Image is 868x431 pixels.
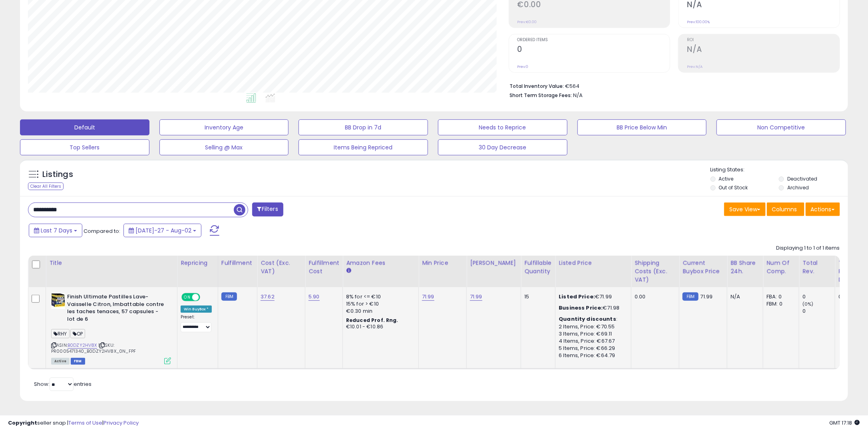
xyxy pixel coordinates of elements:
div: seller snap | | [8,419,139,427]
span: ON [182,294,192,301]
div: N/A [731,293,757,300]
div: Min Price [422,259,463,267]
span: Columns [772,205,797,213]
div: 5 Items, Price: €66.29 [559,345,625,352]
b: Listed Price: [559,293,595,300]
label: Deactivated [788,175,818,182]
div: Cost (Exc. VAT) [261,259,302,276]
div: 2 Items, Price: €70.55 [559,323,625,330]
div: 0.00 [838,293,851,300]
div: 6 Items, Price: €64.79 [559,352,625,359]
div: €0.30 min [346,308,412,315]
div: Amazon Fees [346,259,415,267]
span: Ordered Items [518,38,670,42]
div: €71.98 [559,304,625,312]
b: Short Term Storage Fees: [510,92,572,99]
small: Prev: €0.00 [518,20,537,24]
label: Active [719,175,734,182]
div: 15 [524,293,549,300]
button: Inventory Age [159,119,289,135]
span: Last 7 Days [41,226,72,234]
small: Amazon Fees. [346,267,351,274]
b: Finish Ultimate Pastilles Lave-Vaisselle Citron, Imbattable contre les taches tenaces, 57 capsule... [67,293,164,325]
div: [PERSON_NAME] [470,259,518,267]
img: 51keL9qJcjL._SL40_.jpg [51,293,65,309]
div: ASIN: [51,293,171,363]
div: Win BuyBox * [181,306,212,313]
div: 0 [802,308,835,315]
div: 3 Items, Price: €69.11 [559,330,625,338]
small: Prev: 100.00% [687,20,710,24]
div: Listed Price [559,259,628,267]
span: OP [70,329,85,338]
h2: N/A [687,45,840,56]
span: 71.99 [701,293,713,300]
strong: Copyright [8,419,37,427]
div: Displaying 1 to 1 of 1 items [776,244,840,252]
span: [DATE]-27 - Aug-02 [135,226,191,234]
button: Non Competitive [717,119,846,135]
button: Last 7 Days [29,224,82,237]
b: Business Price: [559,304,603,312]
button: Selling @ Max [159,139,289,155]
button: Top Sellers [20,139,149,155]
span: All listings currently available for purchase on Amazon [51,358,70,365]
a: B0DZY2HV8X [68,342,97,349]
div: FBM: 0 [766,300,793,308]
span: Show: entries [34,380,92,388]
div: 0.00 [635,293,673,300]
div: : [559,316,625,323]
div: FBA: 0 [766,293,793,300]
button: Filters [252,203,283,216]
li: €564 [510,81,834,90]
div: Repricing [181,259,215,267]
button: 30 Day Decrease [438,139,567,155]
a: 71.99 [470,293,482,301]
p: Listing States: [711,166,848,174]
div: Fulfillable Quantity [524,259,552,276]
small: Prev: N/A [687,64,703,69]
div: 4 Items, Price: €67.67 [559,338,625,345]
small: FBM [683,292,698,301]
b: Reduced Prof. Rng. [346,317,398,324]
div: 8% for <= €10 [346,293,412,300]
div: Num of Comp. [766,259,796,276]
div: €71.99 [559,293,625,300]
div: Preset: [181,314,212,332]
div: 15% for > €10 [346,300,412,308]
button: Actions [806,203,840,216]
button: Default [20,119,149,135]
span: RHY [51,329,70,338]
div: €10.01 - €10.86 [346,324,412,330]
div: Clear All Filters [28,183,64,190]
small: (0%) [802,301,814,307]
span: | SKU: PR0005471340_B0DZY2HV8X_0N_FPF [51,342,136,354]
a: 5.90 [309,293,320,301]
div: Fulfillment [221,259,254,267]
div: Total Rev. [802,259,832,276]
span: Compared to: [84,227,120,235]
div: Shipping Costs (Exc. VAT) [635,259,676,284]
div: 0 [802,293,835,300]
small: FBM [221,292,237,301]
div: BB Share 24h. [731,259,760,276]
b: Total Inventory Value: [510,83,564,89]
small: Prev: 0 [518,64,529,69]
h5: Listings [42,169,73,180]
div: Fulfillment Cost [309,259,339,276]
button: BB Price Below Min [577,119,707,135]
button: BB Drop in 7d [299,119,428,135]
a: 71.99 [422,293,434,301]
a: Privacy Policy [104,419,139,427]
label: Out of Stock [719,184,748,191]
span: OFF [199,294,212,301]
span: 2025-08-10 17:18 GMT [830,419,860,427]
button: Items Being Repriced [299,139,428,155]
button: Save View [724,203,766,216]
a: Terms of Use [68,419,102,427]
button: Needs to Reprice [438,119,567,135]
div: Total Rev. Diff. [838,259,854,284]
span: FBM [71,358,85,365]
div: Current Buybox Price [683,259,724,276]
button: Columns [767,203,804,216]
